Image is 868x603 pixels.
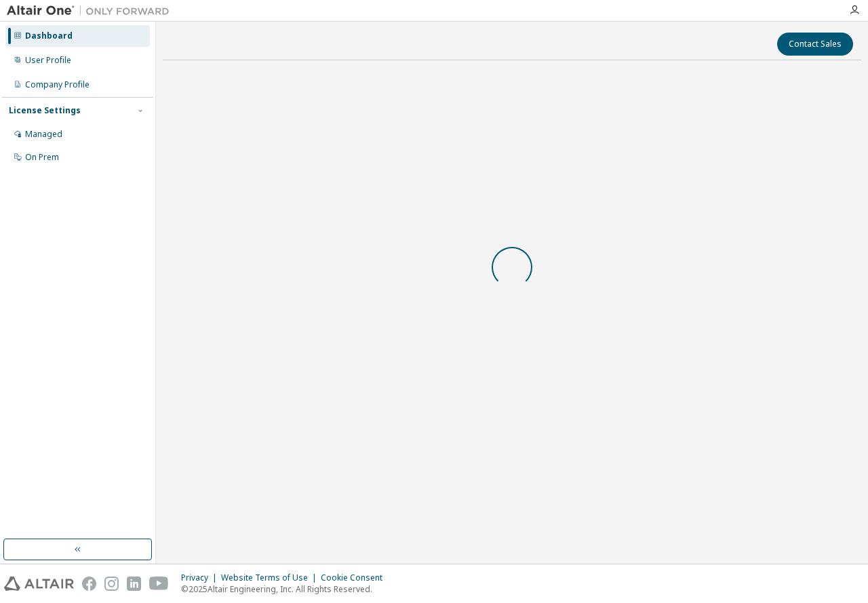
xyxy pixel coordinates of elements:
div: Company Profile [25,79,90,90]
p: © 2025 Altair Engineering, Inc. All Rights Reserved. [181,583,391,595]
div: On Prem [25,152,59,163]
div: Managed [25,129,62,140]
div: User Profile [25,55,71,66]
img: Altair One [7,4,176,18]
div: Dashboard [25,31,73,41]
img: youtube.svg [149,577,169,591]
img: instagram.svg [104,577,119,591]
img: facebook.svg [82,577,96,591]
img: linkedin.svg [127,577,141,591]
img: altair_logo.svg [4,577,74,591]
div: Cookie Consent [321,572,391,583]
button: Contact Sales [777,33,853,56]
div: License Settings [9,105,81,116]
div: Website Terms of Use [221,572,321,583]
div: Privacy [181,572,221,583]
